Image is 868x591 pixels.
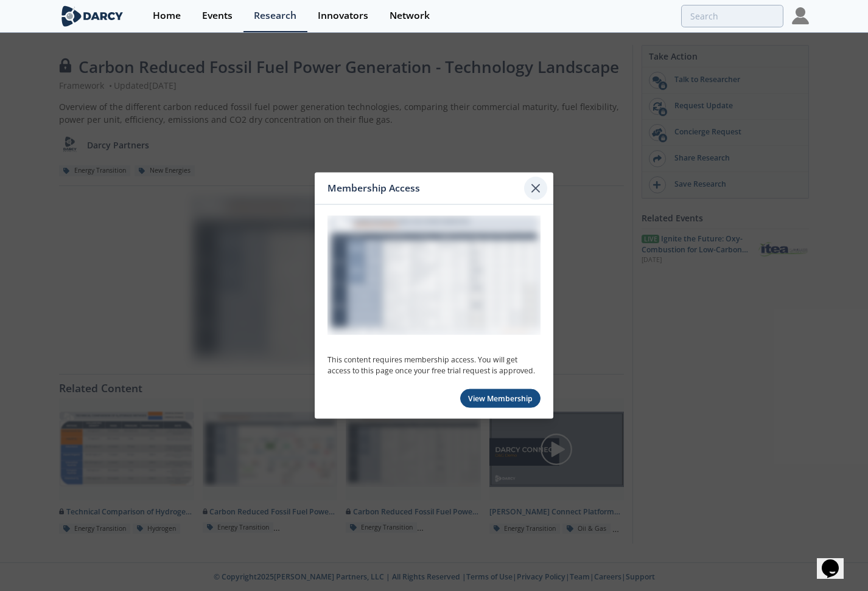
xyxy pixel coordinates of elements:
[681,5,783,27] input: Advanced Search
[318,11,368,21] div: Innovators
[792,7,809,24] img: Profile
[390,11,430,21] div: Network
[59,5,125,27] img: logo-wide.svg
[327,177,524,200] div: Membership Access
[202,11,233,21] div: Events
[817,542,856,579] iframe: chat widget
[254,11,296,21] div: Research
[327,215,541,335] img: Membership
[460,389,541,408] a: View Membership
[327,354,541,376] p: This content requires membership access. You will get access to this page once your free trial re...
[153,11,181,21] div: Home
